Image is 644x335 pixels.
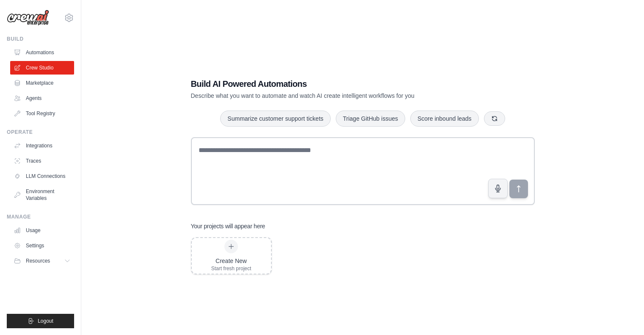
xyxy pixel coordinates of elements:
[336,111,405,127] button: Triage GitHub issues
[10,185,74,205] a: Environment Variables
[220,111,330,127] button: Summarize customer support tickets
[191,78,475,90] h1: Build AI Powered Automations
[10,169,74,183] a: LLM Connections
[10,76,74,90] a: Marketplace
[7,10,49,26] img: Logo
[10,224,74,237] a: Usage
[10,61,74,75] a: Crew Studio
[410,111,479,127] button: Score inbound leads
[10,46,74,59] a: Automations
[191,91,475,100] p: Describe what you want to automate and watch AI create intelligent workflows for you
[7,129,74,136] div: Operate
[488,179,508,198] button: Click to speak your automation idea
[38,318,53,324] span: Logout
[484,111,505,126] button: Get new suggestions
[10,139,74,152] a: Integrations
[7,36,74,42] div: Build
[10,239,74,252] a: Settings
[10,154,74,168] a: Traces
[211,265,252,272] div: Start fresh project
[7,314,74,328] button: Logout
[10,107,74,120] a: Tool Registry
[191,222,265,230] h3: Your projects will appear here
[10,91,74,105] a: Agents
[211,257,252,265] div: Create New
[7,213,74,220] div: Manage
[26,257,50,264] span: Resources
[10,254,74,268] button: Resources
[602,294,644,335] iframe: Chat Widget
